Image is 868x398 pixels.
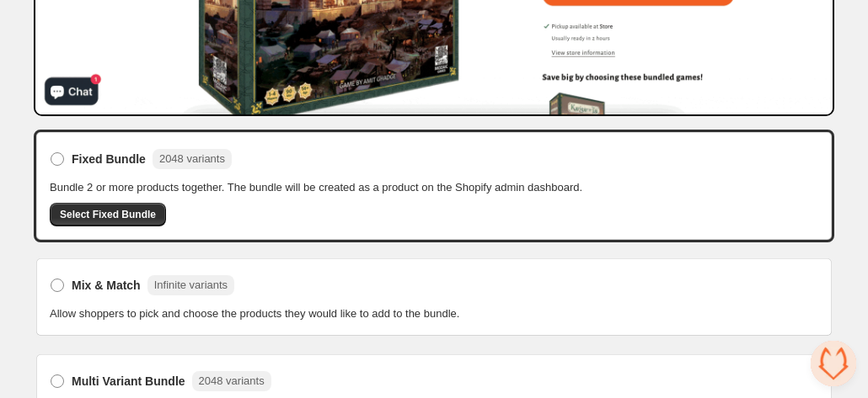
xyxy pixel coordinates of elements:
span: 2048 variants [199,374,265,387]
span: Allow shoppers to pick and choose the products they would like to add to the bundle. [50,305,459,322]
div: Open chat [811,341,856,386]
span: Infinite variants [154,279,228,291]
span: Bundle 2 or more products together. The bundle will be created as a product on the Shopify admin ... [50,179,582,196]
span: Fixed Bundle [72,151,146,167]
span: Select Fixed Bundle [60,208,156,221]
span: 2048 variants [159,152,225,165]
span: Multi Variant Bundle [72,373,185,390]
span: Mix & Match [72,277,141,294]
button: Select Fixed Bundle [50,203,166,226]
